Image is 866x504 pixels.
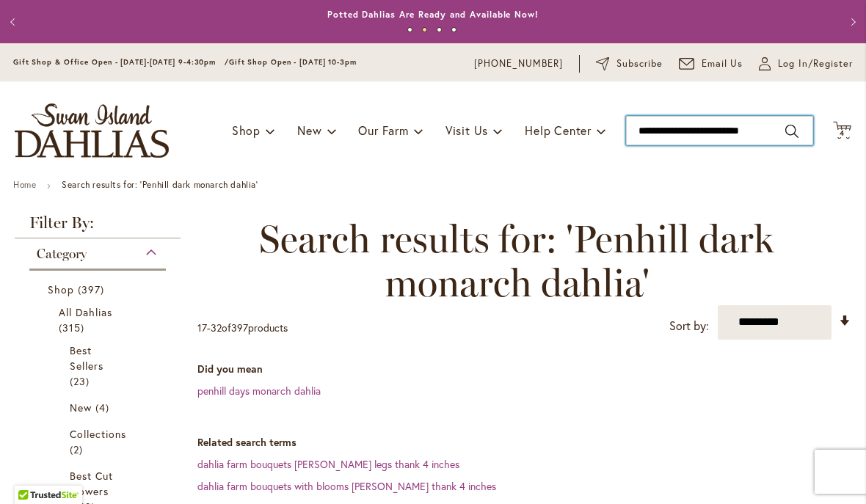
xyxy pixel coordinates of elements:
a: dahlia farm bouquets with blooms [PERSON_NAME] thank 4 inches [197,479,496,493]
span: Subscribe [616,56,663,71]
span: Collections [70,427,127,441]
span: All Dahlias [59,305,113,319]
a: Subscribe [596,56,663,71]
dt: Did you mean [197,362,851,376]
span: 397 [78,282,108,297]
span: Email Us [702,56,743,71]
a: store logo [15,103,169,158]
span: Help Center [525,123,592,138]
a: Home [13,179,36,190]
a: penhill days monarch dahlia [197,384,321,398]
a: Log In/Register [759,56,853,71]
button: 4 [833,121,851,141]
span: 397 [231,321,248,335]
p: - of products [197,316,288,340]
a: [PHONE_NUMBER] [474,56,563,71]
button: Next [837,7,866,37]
span: Best Sellers [70,343,103,373]
span: Gift Shop & Office Open - [DATE]-[DATE] 9-4:30pm / [13,57,229,67]
iframe: Launch Accessibility Center [11,452,52,493]
span: Log In/Register [778,56,853,71]
span: Shop [48,282,74,296]
span: Shop [232,123,261,138]
span: New [70,401,92,414]
span: Best Cut Flowers [70,469,113,498]
a: Shop [48,282,151,297]
a: Best Sellers [70,343,129,389]
button: 2 of 4 [422,27,427,32]
a: Email Us [679,56,743,71]
span: Category [37,246,87,262]
span: Visit Us [445,123,488,138]
span: 4 [840,128,845,138]
a: New [70,400,129,415]
a: Collections [70,426,129,457]
button: 4 of 4 [451,27,456,32]
span: 2 [70,442,87,457]
button: 1 of 4 [407,27,412,32]
span: 23 [70,373,93,389]
a: Potted Dahlias Are Ready and Available Now! [327,9,539,20]
button: 3 of 4 [437,27,442,32]
label: Sort by: [669,313,709,340]
span: 315 [59,320,88,335]
span: 32 [211,321,222,335]
span: Search results for: 'Penhill dark monarch dahlia' [197,217,837,305]
span: 4 [95,400,113,415]
span: New [297,123,321,138]
dt: Related search terms [197,435,851,450]
span: Gift Shop Open - [DATE] 10-3pm [229,57,357,67]
strong: Filter By: [15,215,181,238]
span: 17 [197,321,207,335]
span: Our Farm [358,123,408,138]
a: All Dahlias [59,304,140,335]
a: dahlia farm bouquets [PERSON_NAME] legs thank 4 inches [197,457,459,471]
strong: Search results for: 'Penhill dark monarch dahlia' [62,179,258,190]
